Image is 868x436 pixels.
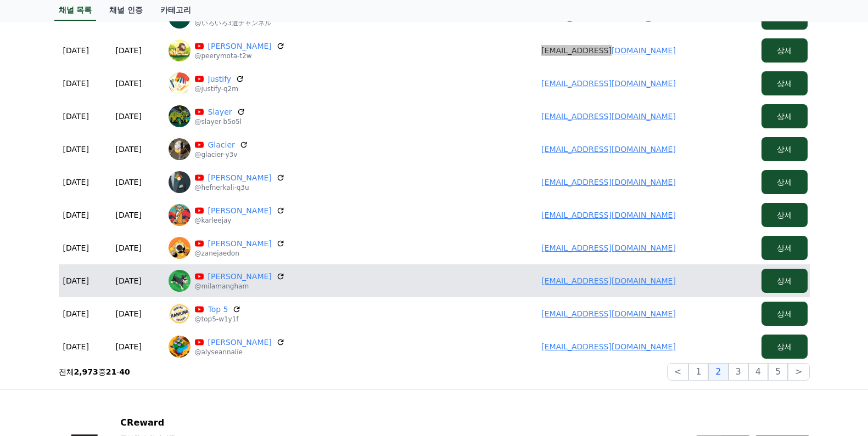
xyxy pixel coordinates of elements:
[195,249,285,258] p: @zanejaedon
[768,363,788,381] button: 5
[541,244,676,252] a: [EMAIL_ADDRESS][DOMAIN_NAME]
[63,45,89,56] p: [DATE]
[761,244,808,252] a: 상세
[116,177,142,188] p: [DATE]
[63,341,89,352] p: [DATE]
[761,137,808,161] button: 상세
[541,309,676,318] a: [EMAIL_ADDRESS][DOMAIN_NAME]
[195,348,285,356] p: @alyseannalie
[195,315,242,324] p: @top5-w1y1f
[169,303,191,325] img: Top 5
[3,348,72,375] a: Home
[761,112,808,121] a: 상세
[208,172,272,183] a: [PERSON_NAME]
[208,73,232,84] a: Justify
[708,363,728,381] button: 2
[195,117,245,126] p: @slayer-b5o5l
[761,211,808,219] a: 상세
[169,270,191,292] img: Mila Mangham
[116,242,142,253] p: [DATE]
[688,363,708,381] button: 1
[63,177,89,188] p: [DATE]
[195,52,285,60] p: @peerymota-t2w
[28,364,47,373] span: Home
[761,302,808,326] button: 상세
[106,367,116,376] strong: 21
[761,38,808,63] button: 상세
[116,209,142,220] p: [DATE]
[169,336,191,358] img: alyse annalie
[761,269,808,293] button: 상세
[74,367,98,376] strong: 2,973
[72,348,142,375] a: Messages
[142,348,211,375] a: Settings
[116,275,142,286] p: [DATE]
[63,275,89,286] p: [DATE]
[195,150,248,159] p: @glacier-y3v
[208,106,232,117] a: Slayer
[541,46,676,55] a: [EMAIL_ADDRESS][DOMAIN_NAME]
[63,78,89,89] p: [DATE]
[63,209,89,220] p: [DATE]
[208,337,272,348] a: [PERSON_NAME]
[195,282,285,291] p: @milamangham
[91,365,124,373] span: Messages
[541,211,676,219] a: [EMAIL_ADDRESS][DOMAIN_NAME]
[541,178,676,186] a: [EMAIL_ADDRESS][DOMAIN_NAME]
[541,145,676,154] a: [EMAIL_ADDRESS][DOMAIN_NAME]
[208,41,272,52] a: [PERSON_NAME]
[116,308,142,319] p: [DATE]
[116,341,142,352] p: [DATE]
[761,236,808,260] button: 상세
[761,203,808,227] button: 상세
[195,183,285,192] p: @hefnerkali-q3u
[208,139,235,150] a: Glacier
[761,342,808,351] a: 상세
[163,364,189,373] span: Settings
[169,138,191,160] img: Glacier
[788,363,809,381] button: >
[169,105,191,127] img: Slayer
[208,304,228,315] a: Top 5
[63,144,89,155] p: [DATE]
[667,363,688,381] button: <
[541,79,676,88] a: [EMAIL_ADDRESS][DOMAIN_NAME]
[208,238,272,249] a: [PERSON_NAME]
[116,78,142,89] p: [DATE]
[541,276,676,285] a: [EMAIL_ADDRESS][DOMAIN_NAME]
[119,367,130,376] strong: 40
[541,112,676,121] a: [EMAIL_ADDRESS][DOMAIN_NAME]
[208,271,272,282] a: [PERSON_NAME]
[120,416,313,429] p: CReward
[761,79,808,88] a: 상세
[761,309,808,318] a: 상세
[761,170,808,194] button: 상세
[195,19,303,27] p: @いろいろ3選チャンネル
[761,13,808,22] a: 상세
[761,145,808,154] a: 상세
[63,242,89,253] p: [DATE]
[729,363,748,381] button: 3
[208,205,272,216] a: [PERSON_NAME]
[761,46,808,55] a: 상세
[63,111,89,122] p: [DATE]
[169,171,191,193] img: hefner kali
[169,72,191,94] img: Justify
[169,39,191,61] img: peery mota
[63,308,89,319] p: [DATE]
[116,111,142,122] p: [DATE]
[59,366,130,377] p: 전체 중 -
[761,276,808,285] a: 상세
[195,216,285,225] p: @karleejay
[169,204,191,226] img: karlee jay
[116,144,142,155] p: [DATE]
[761,104,808,128] button: 상세
[761,335,808,359] button: 상세
[748,363,768,381] button: 4
[169,237,191,259] img: zane jaedon
[195,84,245,93] p: @justify-q2m
[541,342,676,351] a: [EMAIL_ADDRESS][DOMAIN_NAME]
[761,71,808,95] button: 상세
[116,45,142,56] p: [DATE]
[761,178,808,186] a: 상세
